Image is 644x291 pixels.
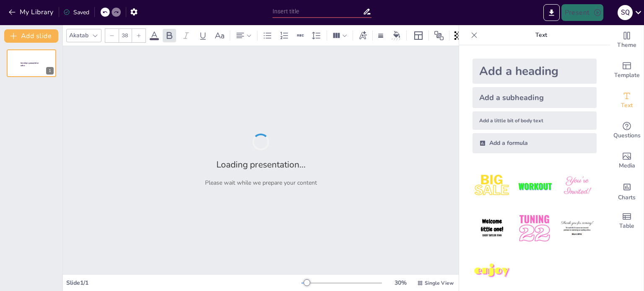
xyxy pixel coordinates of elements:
[543,4,560,21] button: Export to PowerPoint
[4,29,58,43] button: Add slide
[618,5,633,20] div: S Q
[561,4,603,21] button: Present
[515,167,554,206] img: 2.jpeg
[473,111,597,130] div: Add a little bit of body text
[618,4,633,21] button: S Q
[610,206,644,236] div: Add a table
[434,31,444,41] span: Position
[481,25,602,45] p: Text
[473,59,597,84] div: Add a heading
[610,116,644,146] div: Get real-time input from your audience
[619,221,634,231] span: Table
[6,5,57,19] button: My Library
[376,29,385,42] div: Border settings
[617,41,636,50] span: Theme
[473,252,512,291] img: 7.jpeg
[68,30,90,41] div: Akatab
[610,176,644,206] div: Add charts and graphs
[412,29,425,42] div: Layout
[614,71,640,80] span: Template
[7,49,56,77] div: 1
[473,209,512,248] img: 4.jpeg
[21,62,39,67] span: Sendsteps presentation editor
[613,131,641,140] span: Questions
[63,8,89,16] div: Saved
[473,167,512,206] img: 1.jpeg
[558,167,597,206] img: 3.jpeg
[330,29,349,42] div: Column Count
[425,280,454,286] span: Single View
[273,5,363,18] input: Insert title
[29,63,34,64] span: Subheading
[473,87,597,108] div: Add a subheading
[390,31,403,40] div: Background color
[610,146,644,176] div: Add images, graphics, shapes or video
[610,55,644,85] div: Add ready made slides
[216,159,306,170] h2: Loading presentation...
[610,85,644,116] div: Add text boxes
[618,193,636,202] span: Charts
[46,67,54,75] div: 1
[619,161,635,170] span: Media
[390,279,410,287] div: 30 %
[515,209,554,248] img: 5.jpeg
[610,25,644,55] div: Change the overall theme
[621,101,633,110] span: Text
[66,279,301,287] div: Slide 1 / 1
[473,133,597,153] div: Add a formula
[205,179,317,187] p: Please wait while we prepare your content
[558,209,597,248] img: 6.jpeg
[356,29,369,42] div: Text effects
